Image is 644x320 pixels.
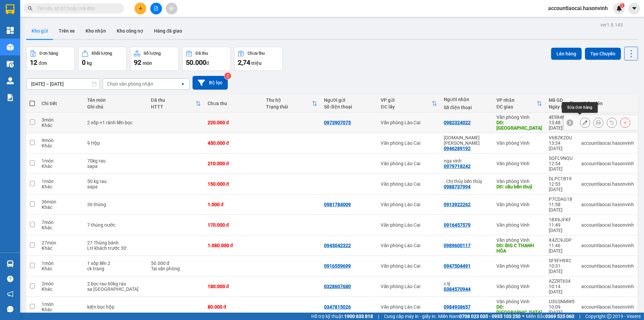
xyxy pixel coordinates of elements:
[166,3,177,14] button: aim
[616,5,622,11] img: icon-new-feature
[42,123,80,128] div: Khác
[496,222,542,228] div: Văn phòng Vinh
[496,179,542,184] div: Văn phòng Vinh
[444,263,471,269] div: 0947504491
[549,237,575,243] div: X4ZC9JDP
[381,304,437,310] div: Văn phòng Lào Cai
[581,284,634,289] div: accountlaocai.hasonvinh
[39,60,47,66] span: đơn
[87,164,144,169] div: sapa
[581,101,634,106] div: Nhân viên
[78,47,127,71] button: Khối lượng0kg
[581,222,634,228] div: accountlaocai.hasonvinh
[42,307,80,312] div: Khác
[444,164,471,169] div: 0979718242
[42,199,80,204] div: 36 món
[496,115,542,120] div: Văn phòng Vinh
[444,120,471,125] div: 0982324022
[545,314,574,319] strong: 0369 525 060
[42,245,80,251] div: Khác
[53,23,80,39] button: Trên xe
[42,286,80,292] div: Khác
[549,284,575,294] div: 10:14 [DATE]
[42,302,80,307] div: 1 món
[581,140,634,146] div: accountlaocai.hasonvinh
[459,314,521,319] strong: 0708 023 035 - 0935 103 250
[496,202,542,207] div: Văn phòng Vinh
[549,222,575,233] div: 11:49 [DATE]
[130,47,179,71] button: Số lượng92món
[208,222,259,228] div: 170.000 đ
[549,135,575,140] div: V6BZK2DU
[87,158,144,164] div: 70kg rau
[496,184,542,189] div: DĐ: cầu bến thuỷ
[42,117,80,123] div: 3 món
[526,313,574,320] span: Miền Bắc
[87,97,144,103] div: Tên món
[7,260,14,267] img: warehouse-icon
[7,291,13,297] span: notification
[620,3,625,8] sup: 1
[496,299,542,304] div: Văn phòng Vinh
[549,155,575,161] div: SQFL9NQU
[549,140,575,151] div: 13:34 [DATE]
[496,237,542,243] div: Văn phòng Vinh
[90,5,162,16] b: [DOMAIN_NAME]
[42,266,80,271] div: Khác
[496,97,537,103] div: VP nhận
[7,94,14,101] img: solution-icon
[40,51,58,56] div: Đơn hàng
[381,97,431,103] div: VP gửi
[42,220,80,225] div: 7 món
[135,3,146,14] button: plus
[42,261,80,266] div: 1 món
[208,101,259,106] div: Chưa thu
[154,6,158,11] span: file-add
[87,281,144,286] div: 2 bọc rau 60kg rau
[496,243,542,254] div: DĐ: BIG C THANH HÓA
[444,304,471,310] div: 0984938657
[444,222,471,228] div: 0916457579
[248,51,265,56] div: Chưa thu
[208,120,259,125] div: 220.000 đ
[621,3,623,8] span: 1
[42,240,80,245] div: 27 món
[381,263,437,269] div: Văn phòng Lào Cai
[581,181,634,187] div: accountlaocai.hasonvinh
[7,276,13,282] span: question-circle
[169,6,174,11] span: aim
[496,161,542,166] div: Văn phòng Vinh
[7,306,13,312] span: message
[444,105,490,110] div: Số điện thoại
[549,181,575,192] div: 12:53 [DATE]
[87,60,92,66] span: kg
[549,104,569,109] div: Ngày ĐH
[26,23,53,39] button: Kho gửi
[234,47,283,71] button: Chưa thu2,74 triệu
[549,161,575,172] div: 12:54 [DATE]
[87,266,144,271] div: ck trang
[496,263,542,269] div: Văn phòng Vinh
[581,304,634,310] div: accountlaocai.hasonvinh
[496,120,542,131] div: DĐ: ngã ba giang
[206,60,209,66] span: đ
[28,6,33,11] span: search
[87,240,144,245] div: 27 Thùng bánh
[28,8,101,34] b: [PERSON_NAME] (Vinh - Sapa)
[324,243,351,248] div: 0943042322
[42,138,80,143] div: 9 món
[37,5,116,12] input: Tìm tên, số ĐT hoặc mã đơn
[42,158,80,164] div: 1 món
[551,48,582,60] button: Lên hàng
[263,95,321,112] th: Toggle SortBy
[26,47,75,71] button: Đơn hàng12đơn
[208,243,259,248] div: 1.080.000 đ
[208,304,259,310] div: 80.000 đ
[543,4,613,12] span: accountlaocai.hasonvinh
[581,243,634,248] div: accountlaocai.hasonvinh
[7,27,14,34] img: dashboard-icon
[444,135,490,146] div: C.KIM
[87,140,144,146] div: 9 Hộp
[381,161,437,166] div: Văn phòng Lào Cai
[444,158,490,164] div: nga vinh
